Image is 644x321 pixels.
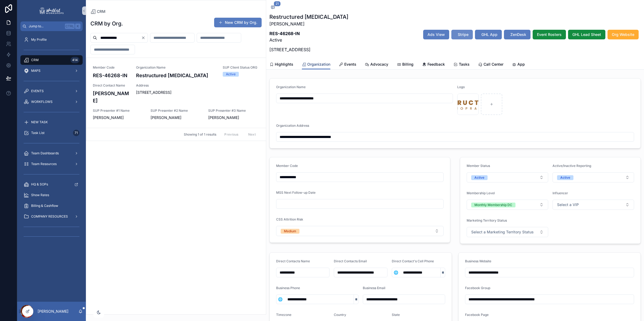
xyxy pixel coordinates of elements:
span: 🌐 [394,270,398,275]
span: Membership Level [467,191,495,195]
span: Country [334,313,346,317]
button: Select Button [467,200,548,210]
span: Organization Address [276,124,309,128]
span: EVENTS [31,89,44,93]
p: [PERSON_NAME] [269,21,348,27]
a: HQ & SOPs [20,180,83,189]
span: Direct Contacts Email [334,259,367,263]
span: Influencer [552,191,568,195]
span: Timezone [276,313,291,317]
a: Call Center [478,59,503,70]
a: Events [339,59,356,70]
a: NEW TASK [20,117,83,127]
span: Events [344,62,356,67]
span: [STREET_ADDRESS] [136,90,259,95]
div: scrollable content [17,31,86,248]
h1: Restructured [MEDICAL_DATA] [269,13,348,21]
button: Event Rosters [533,30,566,39]
span: CRM [31,58,39,62]
span: Select a Marketing Territory Status [471,229,534,235]
span: Billing & Cashflow [31,204,58,208]
button: Select Button [276,294,284,304]
button: Ads View [423,30,449,39]
a: Member CodeRES-46268-INOrganization NameRestructured [MEDICAL_DATA]SUP Client Status ORGActiveDir... [86,58,266,128]
a: Advocacy [365,59,388,70]
span: Showing 1 of 1 results [184,132,216,137]
p: [PERSON_NAME] [38,309,68,314]
button: Select Button [467,227,548,237]
a: Show Rates [20,190,83,200]
span: Business Phone [276,286,300,290]
button: Select Button [552,172,634,182]
span: Direct Contact's Cell Phone [392,259,434,263]
img: App logo [39,6,64,15]
span: Marketing Territory Status [467,218,507,222]
span: Facebook Group [465,286,490,290]
span: Logo [457,85,465,89]
span: Billing [402,62,414,67]
strong: RES-46268-IN [269,31,300,36]
a: CRM414 [20,55,83,65]
div: 71 [73,130,79,136]
a: COMPANY RESOURCES [20,212,83,221]
span: CRM [97,9,105,14]
span: CSS Attrition Risk [276,217,303,221]
a: Billing & Cashflow [20,201,83,211]
h4: RES-46268-IN [93,72,130,79]
span: SUP Presenter #1 Name [93,109,144,113]
span: Organization [307,62,330,67]
span: Team Resources [31,162,57,166]
span: Address [136,83,259,88]
a: Team Dashboards [20,148,83,158]
span: Show Rates [31,193,49,197]
span: Event Rosters [537,32,562,37]
p: Active [269,30,348,43]
span: NEW TASK [31,120,48,124]
span: Call Center [484,62,503,67]
span: 21 [274,1,281,6]
button: Select Button [467,172,548,182]
div: Active [226,72,236,77]
span: App [517,62,525,67]
a: EVENTS [20,86,83,96]
a: WORKFLOWS [20,97,83,107]
a: CRM [90,9,105,14]
a: Task List71 [20,128,83,138]
h4: Restructured [MEDICAL_DATA] [136,72,216,79]
button: Select Button [392,268,400,277]
span: Team Dashboards [31,151,59,155]
a: New CRM by Org. [214,18,262,27]
p: [STREET_ADDRESS] [269,46,348,53]
button: Jump to...CtrlK [20,21,83,31]
a: My Profile [20,35,83,44]
span: HQ & SOPs [31,182,48,186]
a: Tasks [453,59,470,70]
div: Active [474,175,484,180]
h1: CRM by Org. [90,20,123,27]
div: Monthly Membership DC [474,203,512,207]
span: GHL App [481,32,497,37]
span: Stripe [458,32,469,37]
span: ZenDesk [510,32,526,37]
span: K [76,24,80,28]
span: SUP Presenter #2 Name [151,109,202,113]
span: My Profile [31,38,47,42]
span: Tasks [459,62,470,67]
span: State [392,313,400,317]
span: 🌐 [278,297,283,302]
span: MSS Next Follow-up Date [276,191,316,195]
span: [PERSON_NAME] [208,115,259,120]
h4: [PERSON_NAME] [93,90,130,104]
span: SUP Client Status ORG [223,65,259,70]
a: Billing [397,59,414,70]
span: COMPANY RESOURCES [31,214,68,219]
span: Member Status [467,164,490,168]
button: ZenDesk [504,30,530,39]
button: Select Button [276,226,444,236]
button: Stripe [451,30,473,39]
span: SUP Presenter #3 Name [208,109,259,113]
button: Org Website [608,30,639,39]
a: Feedback [422,59,445,70]
button: Select Button [552,200,634,210]
span: Organization Name [276,85,306,89]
